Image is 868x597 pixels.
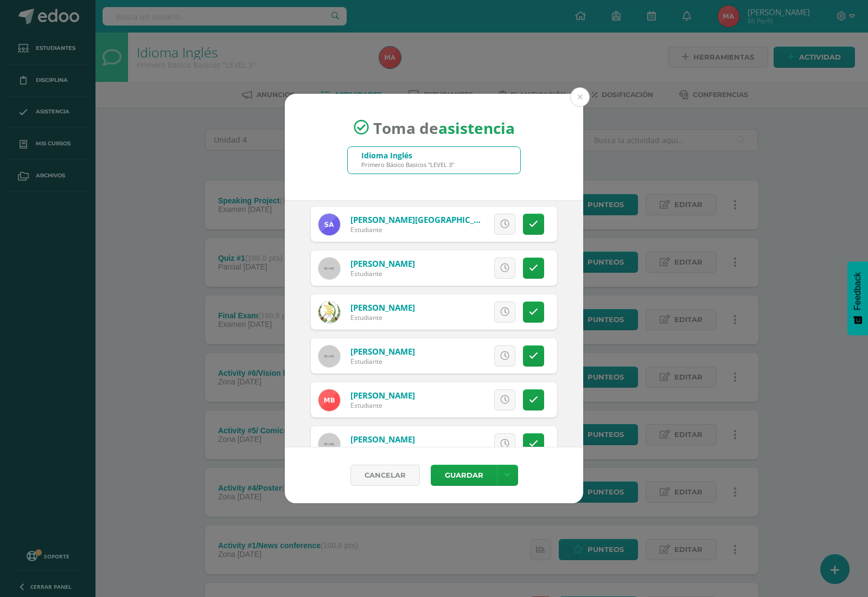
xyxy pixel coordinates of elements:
a: [PERSON_NAME] [350,346,415,357]
span: Toma de [373,117,515,138]
div: Estudiante [350,401,415,410]
a: Cancelar [350,465,420,486]
div: Estudiante [350,269,415,278]
strong: asistencia [438,117,515,138]
a: [PERSON_NAME][GEOGRAPHIC_DATA] [350,214,498,225]
img: 6fe44b9fe8958021e590cf998009cfdf.png [318,214,340,235]
div: Primero Básico Basicos "LEVEL 3" [361,161,454,169]
span: Feedback [853,272,863,310]
div: Idioma Inglés [361,150,454,161]
button: Close (Esc) [570,87,590,107]
button: Feedback - Mostrar encuesta [847,261,868,335]
div: Estudiante [350,445,415,454]
input: Busca un grado o sección aquí... [348,147,520,174]
div: Estudiante [350,225,481,234]
div: Estudiante [350,357,415,366]
div: Estudiante [350,313,415,322]
img: 60x60 [318,433,340,455]
a: [PERSON_NAME] [350,302,415,313]
img: 60x60 [318,258,340,279]
a: [PERSON_NAME] [350,390,415,401]
img: f90d96feb81eb68eb65d9593fb22c30f.png [318,389,340,411]
img: 60x60 [318,345,340,367]
a: [PERSON_NAME] [350,258,415,269]
button: Guardar [431,465,497,486]
img: 6a4c4822bf119e11a345cd078a5a2ae1.png [318,301,340,323]
a: [PERSON_NAME] [350,434,415,445]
